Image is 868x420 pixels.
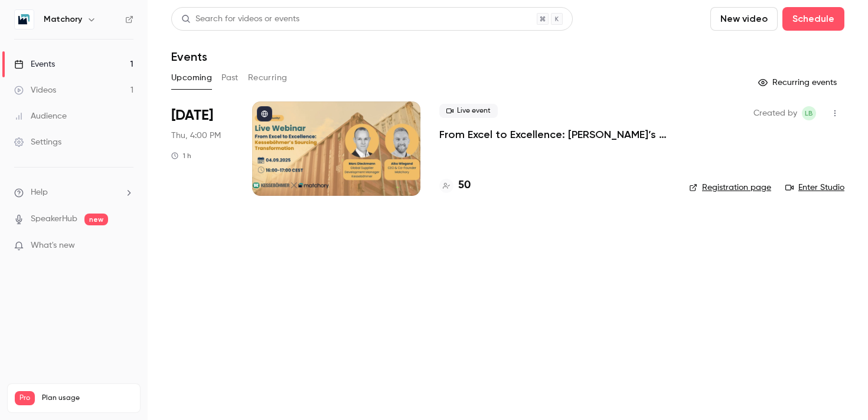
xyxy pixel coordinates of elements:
div: Settings [14,136,61,148]
h6: Matchory [44,14,82,25]
span: Pro [15,391,35,405]
div: 1 h [171,151,191,160]
span: [DATE] [171,106,213,125]
span: Plan usage [42,393,133,403]
span: What's new [31,239,75,252]
span: LB [805,106,813,120]
span: Laura Banciu [802,106,816,120]
div: Videos [14,84,56,96]
button: Past [221,68,239,87]
a: SpeakerHub [31,213,77,225]
li: help-dropdown-opener [14,186,133,199]
div: Events [14,58,55,70]
img: Matchory [15,10,34,29]
h1: Events [171,50,207,64]
button: Schedule [782,7,844,31]
button: Recurring [248,68,288,87]
span: Help [31,186,48,199]
span: Live event [439,104,498,118]
div: Search for videos or events [181,13,299,25]
a: 50 [439,178,471,193]
div: Audience [14,110,67,122]
button: New video [710,7,778,31]
h4: 50 [458,178,471,193]
a: Enter Studio [785,182,844,193]
span: Thu, 4:00 PM [171,130,221,142]
button: Recurring events [753,73,844,92]
a: Registration page [689,182,771,193]
span: new [84,214,108,225]
div: Sep 4 Thu, 4:00 PM (Europe/Berlin) [171,101,233,196]
span: Created by [753,106,797,120]
button: Upcoming [171,68,212,87]
a: From Excel to Excellence: [PERSON_NAME]’s Sourcing Transformation [439,127,670,142]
